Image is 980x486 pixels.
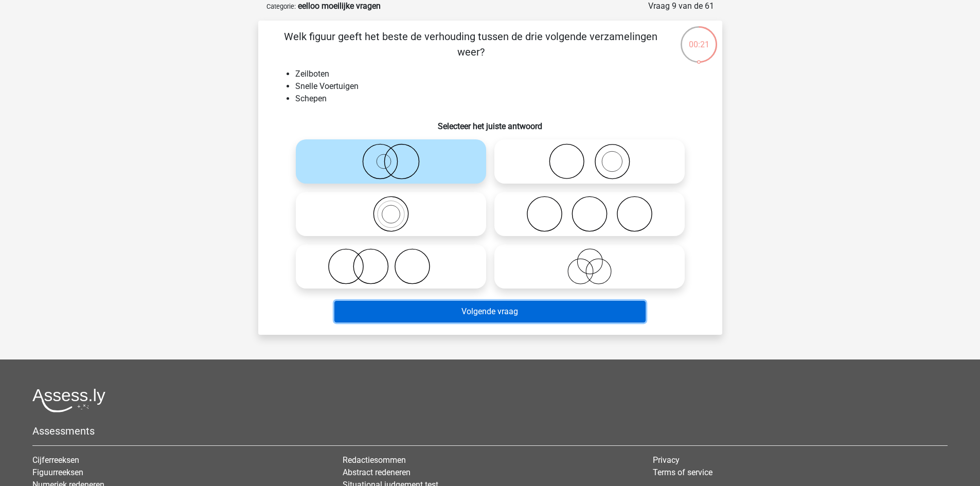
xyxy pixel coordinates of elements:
[343,467,411,477] a: Abstract redeneren
[32,455,79,465] a: Cijferreeksen
[275,113,706,131] h6: Selecteer het juiste antwoord
[653,455,680,465] a: Privacy
[334,301,646,322] button: Volgende vraag
[32,388,105,412] img: Assessly logo
[343,455,406,465] a: Redactiesommen
[680,25,718,51] div: 00:21
[298,1,381,11] strong: eelloo moeilijke vragen
[653,467,712,477] a: Terms of service
[295,80,706,93] li: Snelle Voertuigen
[275,29,667,60] p: Welk figuur geeft het beste de verhouding tussen de drie volgende verzamelingen weer?
[266,3,296,10] small: Categorie:
[295,93,706,105] li: Schepen
[32,467,83,477] a: Figuurreeksen
[32,425,948,437] h5: Assessments
[295,68,706,80] li: Zeilboten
